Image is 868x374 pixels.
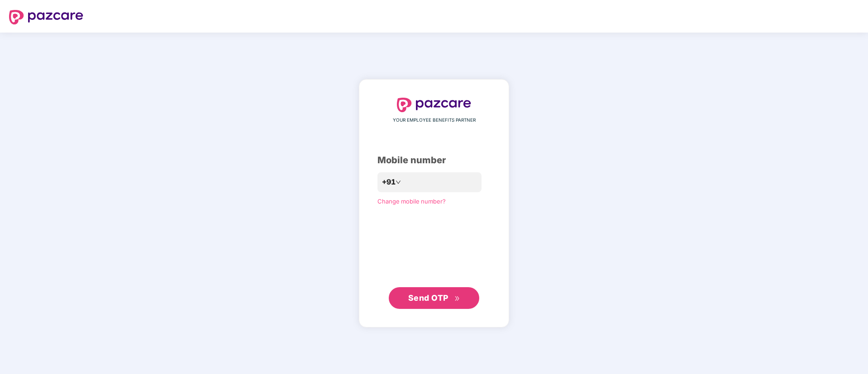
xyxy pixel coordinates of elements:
[396,180,401,185] span: down
[397,98,471,112] img: logo
[408,293,448,303] span: Send OTP
[454,296,460,302] span: double-right
[377,153,491,167] div: Mobile number
[377,198,446,205] a: Change mobile number?
[382,176,396,188] span: +91
[9,10,83,24] img: logo
[393,117,476,124] span: YOUR EMPLOYEE BENEFITS PARTNER
[389,287,479,309] button: Send OTPdouble-right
